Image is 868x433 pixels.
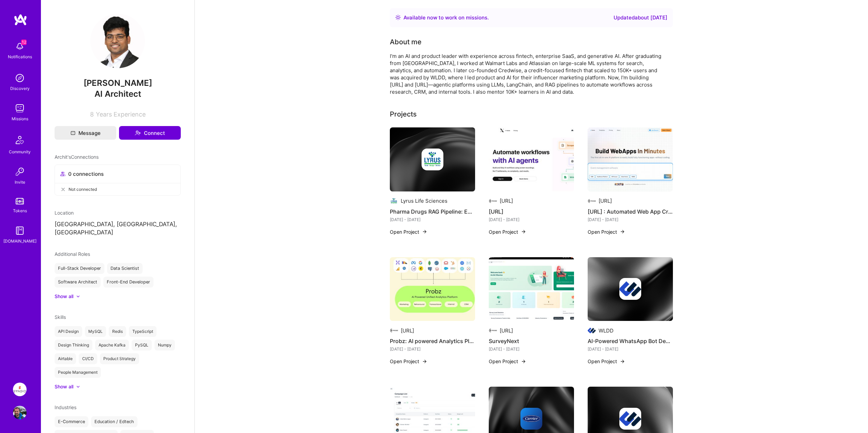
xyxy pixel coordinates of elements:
i: icon Connect [135,130,141,136]
div: Software Architect [55,277,101,288]
div: [URL] [500,327,513,334]
img: SurveyNext [489,257,574,321]
h4: Probz: AI powered Analytics Platform [390,337,475,345]
img: arrow-right [422,229,427,234]
div: [DATE] - [DATE] [390,216,475,223]
h4: SurveyNext [489,337,574,345]
img: Company logo [390,326,398,335]
img: User Avatar [13,406,27,419]
img: logo [14,14,27,26]
div: Location [55,209,181,216]
div: People Management [55,367,101,378]
h4: [URL] : Automated Web App Creation [588,207,673,216]
div: Discovery [10,85,30,92]
div: Full-Stack Developer [55,263,104,274]
div: E-Commerce [55,416,88,427]
div: Show all [55,293,73,300]
img: guide book [13,224,27,237]
img: Nutix.AI [489,127,574,191]
a: User Avatar [11,406,28,419]
img: arrow-right [422,359,427,364]
img: Company logo [588,326,596,335]
i: icon CloseGray [60,187,66,192]
div: Projects [390,109,417,119]
span: [PERSON_NAME] [55,78,181,88]
img: Invite [13,165,27,179]
img: arrow-right [521,359,526,364]
img: arrow-right [620,359,625,364]
div: Design Thinking [55,340,92,351]
button: Open Project [588,228,625,235]
img: Community [12,132,28,148]
div: PySQL [132,340,152,351]
img: Company logo [489,197,497,205]
img: Company logo [619,278,641,300]
img: Availability [395,15,401,20]
div: Invite [15,179,25,186]
img: Probz.AI : Automated Web App Creation [588,127,673,191]
div: [URL] [401,327,414,334]
div: [DOMAIN_NAME] [3,237,36,245]
button: Open Project [390,358,427,365]
img: arrow-right [620,229,625,234]
div: About me [390,37,422,47]
img: arrow-right [521,229,526,234]
div: Community [9,148,31,155]
button: Open Project [390,228,427,235]
div: [DATE] - [DATE] [390,345,475,353]
div: Tokens [13,207,27,214]
div: CI/CD [79,353,97,364]
div: Redis [109,326,126,337]
div: API Design [55,326,82,337]
i: icon Mail [71,130,75,135]
div: Lyrus Life Sciences [401,197,447,204]
div: Front-End Developer [103,277,153,288]
img: Company logo [390,197,398,205]
div: [DATE] - [DATE] [588,216,673,223]
span: Not connected [69,186,97,193]
img: User Avatar [90,14,145,68]
div: Product Strategy [100,353,139,364]
h4: Pharma Drugs RAG Pipeline: Enhancing Regulatory Compliance with AI [390,207,475,216]
span: Archit's Connections [55,153,99,160]
img: bell [13,40,27,53]
div: [DATE] - [DATE] [588,345,673,353]
div: Updated about [DATE] [614,14,667,22]
button: Open Project [588,358,625,365]
button: Open Project [489,358,526,365]
a: Syndio: Transformation Engine Modernization [11,383,28,396]
div: Airtable [55,353,76,364]
img: Company logo [422,149,443,170]
p: [GEOGRAPHIC_DATA], [GEOGRAPHIC_DATA], [GEOGRAPHIC_DATA] [55,220,181,237]
span: Industries [55,404,76,410]
img: Company logo [588,197,596,205]
div: Show all [55,383,73,390]
span: Years Experience [96,111,146,118]
h4: AI-Powered WhatsApp Bot Development [588,337,673,345]
button: Message [55,126,116,140]
button: Open Project [489,228,526,235]
img: Company logo [489,326,497,335]
img: cover [588,257,673,321]
span: Additional Roles [55,251,90,257]
button: Connect [119,126,181,140]
div: Numpy [155,340,175,351]
div: [DATE] - [DATE] [489,216,574,223]
img: discovery [13,71,27,85]
div: MySQL [85,326,106,337]
div: Notifications [8,53,32,60]
div: [URL] [500,197,513,204]
div: [DATE] - [DATE] [489,345,574,353]
img: tokens [16,198,24,204]
span: 12 [21,40,27,45]
div: WLDD [599,327,614,334]
div: TypeScript [129,326,157,337]
div: Missions [12,115,28,122]
div: Apache Kafka [95,340,129,351]
img: teamwork [13,102,27,115]
i: icon Collaborator [60,171,65,176]
span: 0 connections [68,170,104,177]
button: 0 connectionsNot connected [55,165,181,196]
div: I'm an AI and product leader with experience across fintech, enterprise SaaS, and generative AI. ... [390,52,663,95]
img: Company logo [520,408,542,430]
